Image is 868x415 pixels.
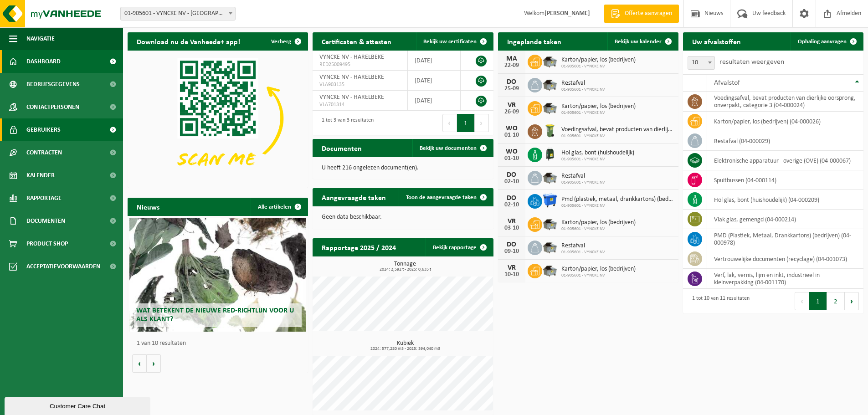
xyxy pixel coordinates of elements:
span: 01-905601 - VYNCKE NV - HARELBEKE [121,7,235,20]
span: Bekijk uw kalender [615,39,662,45]
iframe: chat widget [5,395,152,415]
button: Vorige [132,354,147,373]
span: Contactpersonen [26,96,79,118]
span: Restafval [561,242,605,250]
button: Next [845,292,859,310]
span: VYNCKE NV - HARELBEKE [319,74,384,81]
span: Bekijk uw certificaten [423,39,477,45]
td: elektronische apparatuur - overige (OVE) (04-000067) [707,151,863,170]
span: Karton/papier, los (bedrijven) [561,56,636,64]
div: 1 tot 10 van 11 resultaten [688,291,750,311]
button: Verberg [264,32,307,51]
td: restafval (04-000029) [707,131,863,151]
td: vlak glas, gemengd (04-000214) [707,210,863,229]
img: WB-5000-GAL-GY-01 [542,239,558,255]
span: Rapportage [26,187,62,210]
a: Alle artikelen [251,198,307,216]
span: Wat betekent de nieuwe RED-richtlijn voor u als klant? [136,307,294,323]
a: Ophaling aanvragen [791,32,863,51]
div: 26-09 [503,109,521,115]
span: 01-905601 - VYNCKE NV [561,203,674,209]
div: 09-10 [503,248,521,255]
span: Hol glas, bont (huishoudelijk) [561,149,634,157]
img: CR-HR-1C-1000-PES-01 [542,146,558,162]
a: Bekijk rapportage [426,238,493,256]
img: WB-0140-HPE-GN-50 [542,123,558,138]
button: Next [475,114,489,132]
div: DO [503,195,521,202]
div: VR [503,264,521,272]
div: DO [503,171,521,179]
h2: Aangevraagde taken [313,188,395,206]
span: 10 [688,56,714,69]
td: [DATE] [408,91,461,111]
h2: Nieuws [128,198,169,215]
h3: Kubiek [317,340,493,351]
span: 10 [688,56,715,70]
span: Documenten [26,210,65,232]
a: Offerte aanvragen [604,5,679,23]
td: vertrouwelijke documenten (recyclage) (04-001073) [707,249,863,269]
button: 1 [809,292,827,310]
span: Acceptatievoorwaarden [26,255,100,278]
h2: Rapportage 2025 / 2024 [313,238,405,256]
span: Restafval [561,173,605,180]
td: karton/papier, los (bedrijven) (04-000026) [707,112,863,131]
div: VR [503,102,521,109]
span: 01-905601 - VYNCKE NV - HARELBEKE [120,7,236,20]
h2: Ingeplande taken [498,32,570,50]
label: resultaten weergeven [719,58,784,66]
div: MA [503,55,521,62]
span: Afvalstof [714,79,740,87]
div: 1 tot 3 van 3 resultaten [317,113,374,133]
div: 10-10 [503,272,521,278]
span: Karton/papier, los (bedrijven) [561,103,636,110]
h2: Certificaten & attesten [313,32,401,50]
h2: Download nu de Vanheede+ app! [128,32,249,50]
span: 01-905601 - VYNCKE NV [561,226,636,232]
span: Gebruikers [26,118,61,141]
span: 2024: 577,280 m3 - 2025: 394,040 m3 [317,347,493,351]
span: Bekijk uw documenten [420,145,477,151]
span: Dashboard [26,50,61,73]
h3: Tonnage [317,261,493,272]
span: 01-905601 - VYNCKE NV [561,133,674,139]
span: VLA903135 [319,81,401,88]
img: Download de VHEPlus App [128,51,308,186]
span: 01-905601 - VYNCKE NV [561,87,605,92]
p: Geen data beschikbaar. [322,214,484,220]
span: Toon de aangevraagde taken [406,195,477,200]
span: Kalender [26,164,55,187]
a: Bekijk uw kalender [607,32,678,51]
a: Bekijk uw certificaten [416,32,493,51]
button: Volgende [147,354,161,373]
p: 1 van 10 resultaten [137,340,303,347]
span: Offerte aanvragen [622,9,674,18]
td: spuitbussen (04-000114) [707,170,863,190]
span: Karton/papier, los (bedrijven) [561,219,636,226]
img: WB-5000-GAL-GY-01 [542,100,558,115]
button: 2 [827,292,845,310]
div: 01-10 [503,132,521,138]
span: Karton/papier, los (bedrijven) [561,266,636,273]
span: Navigatie [26,27,55,50]
td: PMD (Plastiek, Metaal, Drankkartons) (bedrijven) (04-000978) [707,229,863,249]
img: WB-5000-GAL-GY-01 [542,216,558,231]
td: voedingsafval, bevat producten van dierlijke oorsprong, onverpakt, categorie 3 (04-000024) [707,92,863,112]
span: Verberg [271,39,291,45]
a: Bekijk uw documenten [412,139,493,157]
div: VR [503,218,521,225]
button: Previous [795,292,809,310]
span: Bedrijfsgegevens [26,73,80,96]
p: U heeft 216 ongelezen document(en). [322,165,484,171]
div: WO [503,148,521,155]
div: DO [503,78,521,86]
span: Contracten [26,141,62,164]
span: Pmd (plastiek, metaal, drankkartons) (bedrijven) [561,196,674,203]
span: VLA701314 [319,101,401,108]
span: 01-905601 - VYNCKE NV [561,64,636,69]
strong: [PERSON_NAME] [544,10,590,17]
div: DO [503,241,521,248]
div: 01-10 [503,155,521,162]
